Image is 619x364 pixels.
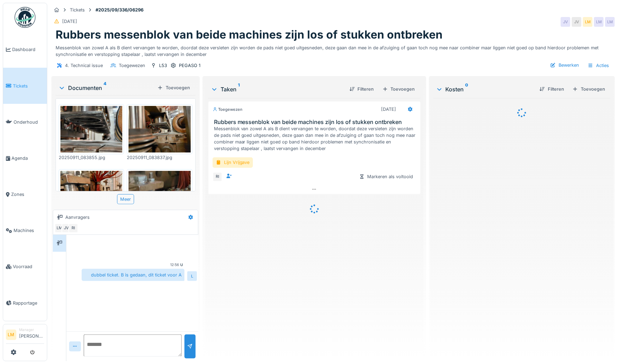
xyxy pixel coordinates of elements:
h3: Rubbers messenblok van beide machines zijn los of stukken ontbreken [214,119,418,125]
div: L [187,271,197,281]
span: Zones [11,191,44,198]
div: JV [561,17,570,27]
a: Voorraad [3,249,47,285]
div: Filteren [347,84,377,94]
a: Dashboard [3,32,47,68]
span: Rapportage [13,300,44,306]
div: JV [572,17,581,27]
div: Meer [117,194,134,204]
a: Zones [3,176,47,213]
span: Onderhoud [14,119,44,125]
div: Filteren [537,84,567,94]
div: Bewerken [547,60,582,70]
div: Toegewezen [119,62,145,69]
div: 20250911_083855.jpg [59,154,124,161]
div: Messenblok van zowel A als B dient vervangen te worden, doordat deze versleten zijn worden de pad... [56,42,611,58]
a: Machines [3,213,47,249]
div: Toevoegen [155,83,193,92]
div: [DATE] [381,106,396,113]
strong: #2025/09/336/06296 [93,7,146,13]
div: Lijn Vrijgave [213,157,253,167]
div: Aanvragers [65,214,90,221]
a: Rapportage [3,285,47,321]
a: Agenda [3,140,47,176]
div: Toevoegen [570,84,608,94]
div: 12:56 [170,262,179,267]
img: gvwldu0pqwimiddrjxm1yq8266mr [60,171,122,254]
div: LM [583,17,593,27]
a: Onderhoud [3,104,47,140]
img: kfh9m9f44mwk5xjh89la0tejbfpl [129,171,190,254]
div: LM [55,223,64,233]
img: Badge_color-CXgf-gQk.svg [15,7,35,28]
div: LM [605,17,615,27]
span: Tickets [13,83,44,89]
div: Toegewezen [213,107,242,113]
span: Agenda [11,155,44,162]
li: LM [6,330,16,340]
a: Tickets [3,68,47,104]
span: Voorraad [13,263,44,270]
sup: 4 [104,84,106,92]
div: [DATE] [62,18,77,25]
img: lq2cvkv96pzs2x0r4t0b9jumwtf6 [129,106,190,152]
span: Dashboard [12,46,44,53]
a: LM Manager[PERSON_NAME] [6,327,44,344]
div: Manager [19,327,44,332]
div: RI [213,172,222,182]
img: gxx9gzvqn033jgdvn1pqsj7gn2m6 [60,106,122,152]
div: Messenblok van zowel A als B dient vervangen te worden, doordat deze versleten zijn worden de pad... [214,125,418,152]
sup: 1 [238,85,240,93]
sup: 0 [465,85,469,93]
div: Documenten [58,84,155,92]
div: Taken [211,85,344,93]
div: PEGASO 1 [179,62,200,69]
li: [PERSON_NAME] [19,327,44,342]
div: Kosten [436,85,534,93]
h1: Rubbers messenblok van beide machines zijn los of stukken ontbreken [56,28,443,41]
div: Tickets [70,7,85,13]
div: Toevoegen [380,84,418,94]
span: Machines [14,227,44,234]
div: dubbel ticket. B is gedaan, dit ticket voor A [82,269,184,281]
div: U [180,262,183,267]
div: RI [68,223,78,233]
div: L53 [159,62,167,69]
div: Markeren als voltooid [356,172,416,181]
div: 4. Technical issue [65,62,103,69]
div: 20250911_083837.jpg [127,154,192,161]
div: JV [61,223,71,233]
div: Acties [585,60,612,71]
div: LM [594,17,604,27]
